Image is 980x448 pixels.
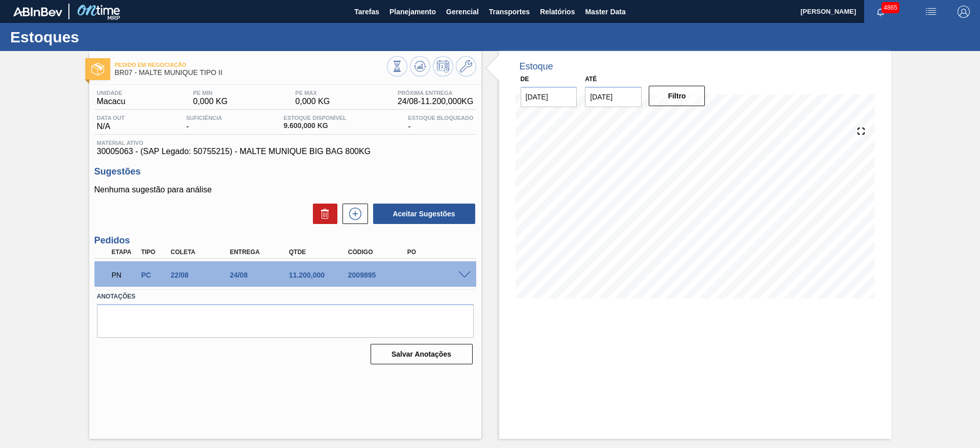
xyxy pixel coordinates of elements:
div: 22/08/2025 [168,271,234,279]
div: Etapa [109,248,140,256]
label: De [521,76,529,83]
div: - [184,115,225,131]
span: 0,000 KG [296,97,330,106]
img: Logout [958,6,970,18]
button: Notificações [864,5,897,19]
p: PN [112,271,137,279]
div: Nova sugestão [337,204,368,224]
span: Relatórios [540,6,575,18]
input: dd/mm/yyyy [585,87,642,107]
div: N/A [94,115,128,131]
input: dd/mm/yyyy [521,87,577,107]
span: Pedido em Negociação [115,62,387,68]
div: Tipo [138,248,169,256]
span: 30005063 - (SAP Legado: 50755215) - MALTE MUNIQUE BIG BAG 800KG [97,147,474,156]
span: Estoque Bloqueado [408,115,473,121]
div: 2009895 [346,271,412,279]
span: Unidade [97,90,126,96]
button: Visão Geral dos Estoques [387,56,407,77]
span: Material ativo [97,140,474,146]
span: 4865 [881,2,899,13]
span: Próxima Entrega [398,90,474,96]
div: Excluir Sugestões [308,204,337,224]
img: userActions [925,6,937,18]
span: Suficiência [186,115,222,121]
button: Filtro [649,86,705,106]
div: Qtde [286,248,353,256]
span: 9.600,000 KG [284,122,347,130]
span: Estoque Disponível [284,115,347,121]
p: Nenhuma sugestão para análise [94,185,476,194]
span: 24/08 - 11.200,000 KG [398,97,474,106]
span: BR07 - MALTE MUNIQUE TIPO II [115,69,387,77]
span: PE MAX [296,90,330,96]
span: Planejamento [389,6,436,18]
button: Ir ao Master Data / Geral [456,56,476,77]
span: Transportes [489,6,530,18]
span: Master Data [585,6,625,18]
img: TNhmsLtSVTkK8tSr43FrP2fwEKptu5GPRR3wAAAABJRU5ErkJggg== [13,7,62,16]
div: Entrega [227,248,293,256]
div: Pedido de Compra [138,271,169,279]
label: Anotações [97,289,474,304]
span: PE MIN [193,90,228,96]
div: Coleta [168,248,234,256]
h1: Estoques [10,31,191,43]
div: Código [346,248,412,256]
img: Ícone [91,63,104,76]
div: PO [405,248,471,256]
div: Estoque [520,61,553,72]
span: Data out [97,115,125,121]
div: Pedido em Negociação [109,264,140,286]
span: Tarefas [354,6,379,18]
label: Até [585,76,597,83]
button: Atualizar Gráfico [410,56,430,77]
div: 11.200,000 [286,271,353,279]
button: Programar Estoque [433,56,453,77]
h3: Pedidos [94,235,476,246]
button: Aceitar Sugestões [373,204,475,224]
button: Salvar Anotações [371,344,473,364]
span: Gerencial [446,6,479,18]
span: Macacu [97,97,126,106]
div: - [405,115,476,131]
span: 0,000 KG [193,97,228,106]
div: Aceitar Sugestões [368,203,476,225]
h3: Sugestões [94,166,476,177]
div: 24/08/2025 [227,271,293,279]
